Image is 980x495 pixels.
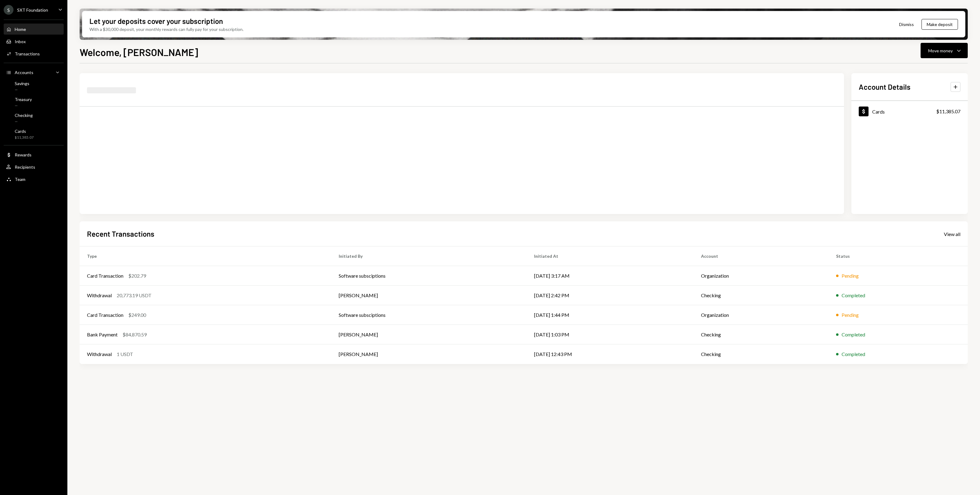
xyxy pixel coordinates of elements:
[15,135,34,140] div: $11,385.07
[936,108,960,115] div: $11,385.07
[128,272,146,279] div: $202.79
[4,48,64,59] a: Transactions
[15,113,33,118] div: Checking
[527,305,694,325] td: [DATE] 1:44 PM
[331,266,527,286] td: Software subsciptions
[17,7,48,13] div: SXT Foundation
[80,46,198,58] h1: Welcome, [PERSON_NAME]
[331,246,527,266] th: Initiated By
[527,344,694,364] td: [DATE] 12:43 PM
[842,292,865,299] div: Completed
[694,286,829,305] td: Checking
[4,127,64,141] a: Cards$11,385.07
[331,286,527,305] td: [PERSON_NAME]
[4,174,64,185] a: Team
[921,43,968,58] button: Move money
[527,325,694,344] td: [DATE] 1:03 PM
[15,119,33,124] div: —
[694,344,829,364] td: Checking
[829,246,968,266] th: Status
[331,305,527,325] td: Software subsciptions
[87,292,112,299] div: Withdrawal
[842,351,865,358] div: Completed
[15,103,32,108] div: —
[4,161,64,172] a: Recipients
[15,129,34,134] div: Cards
[694,325,829,344] td: Checking
[944,231,960,237] a: View all
[4,111,64,126] a: Checking—
[15,27,26,32] div: Home
[922,19,958,30] button: Make deposit
[694,246,829,266] th: Account
[87,311,123,319] div: Card Transaction
[842,331,865,338] div: Completed
[891,17,922,32] button: Dismiss
[4,149,64,160] a: Rewards
[128,311,146,319] div: $249.00
[15,152,32,157] div: Rewards
[15,39,26,44] div: Inbox
[89,16,223,26] div: Let your deposits cover your subscription
[117,351,133,358] div: 1 USDT
[15,177,25,182] div: Team
[842,311,859,319] div: Pending
[851,101,968,122] a: Cards$11,385.07
[4,5,13,15] div: S
[87,229,154,239] h2: Recent Transactions
[87,272,123,279] div: Card Transaction
[15,164,35,170] div: Recipients
[527,246,694,266] th: Initiated At
[4,79,64,94] a: Savings—
[527,286,694,305] td: [DATE] 2:42 PM
[89,26,243,32] div: With a $30,000 deposit, your monthly rewards can fully pay for your subscription.
[117,292,152,299] div: 20,773.19 USDT
[15,81,29,86] div: Savings
[331,325,527,344] td: [PERSON_NAME]
[859,82,910,92] h2: Account Details
[694,305,829,325] td: Organization
[331,344,527,364] td: [PERSON_NAME]
[4,67,64,78] a: Accounts
[4,95,64,110] a: Treasury—
[872,109,885,114] div: Cards
[15,70,33,75] div: Accounts
[87,351,112,358] div: Withdrawal
[15,87,29,92] div: —
[694,266,829,286] td: Organization
[4,24,64,35] a: Home
[15,51,40,56] div: Transactions
[4,36,64,47] a: Inbox
[842,272,859,279] div: Pending
[123,331,147,338] div: $84,870.59
[15,97,32,102] div: Treasury
[80,246,331,266] th: Type
[87,331,118,338] div: Bank Payment
[928,47,953,54] div: Move money
[944,231,960,237] div: View all
[527,266,694,286] td: [DATE] 3:17 AM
